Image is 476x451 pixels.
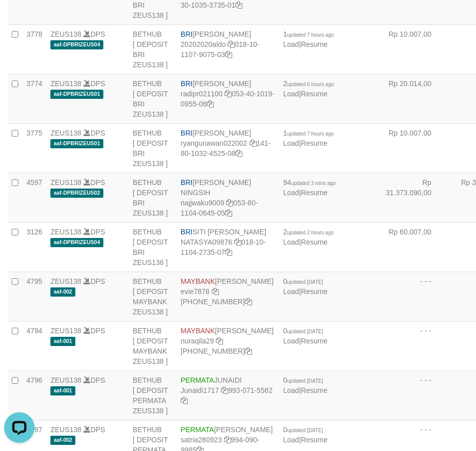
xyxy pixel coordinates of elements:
[22,173,46,222] td: 4597
[46,24,129,74] td: DPS
[46,272,129,321] td: DPS
[283,79,334,88] span: 2
[372,222,446,272] td: Rp 60.007,00
[50,189,103,197] span: aaf-DPBRIZEUS02
[283,376,327,394] span: |
[287,131,334,137] span: updated 7 hours ago
[181,79,192,88] span: BRI
[181,277,215,285] span: MAYBANK
[245,298,252,306] a: Copy 8004940100 to clipboard
[129,74,177,123] td: BETHUB [ DEPOSIT BRI ZEUS138 ]
[287,230,334,235] span: updated 2 hours ago
[287,279,323,285] span: updated [DATE]
[225,248,232,256] a: Copy 018101104273507 to clipboard
[50,337,75,346] span: aaf-001
[301,139,327,147] a: Resume
[181,40,226,48] a: 20202020aldo
[181,139,247,147] a: ryangunawan022002
[212,287,219,296] a: Copy evie7878 to clipboard
[372,370,446,420] td: - - -
[221,386,228,394] a: Copy Junaidi1717 to clipboard
[50,436,75,444] span: aaf-002
[245,347,252,355] a: Copy 8743968600 to clipboard
[177,24,279,74] td: [PERSON_NAME] 018-10-1107-9075-03
[4,4,35,35] button: Open LiveChat chat widget
[372,321,446,370] td: - - -
[287,32,334,38] span: updated 7 hours ago
[181,436,222,444] a: satria280923
[177,123,279,173] td: [PERSON_NAME] 141-80-1032-4525-08
[50,79,81,88] a: ZEUS138
[301,287,327,296] a: Resume
[283,40,299,48] a: Load
[283,436,299,444] a: Load
[283,139,299,147] a: Load
[181,287,210,296] a: evie7878
[225,90,232,98] a: Copy radipr021100 to clipboard
[372,123,446,173] td: Rp 10.007,00
[50,327,81,335] a: ZEUS138
[22,123,46,173] td: 3775
[372,24,446,74] td: Rp 10.007,00
[50,277,81,285] a: ZEUS138
[22,321,46,370] td: 4794
[181,238,232,246] a: NATASYA09876
[235,149,242,157] a: Copy 141801032452508 to clipboard
[181,396,188,405] a: Copy 9930715562 to clipboard
[181,376,214,384] span: PERMATA
[283,287,299,296] a: Load
[301,90,327,98] a: Resume
[283,376,323,384] span: 0
[177,173,279,222] td: [PERSON_NAME] NINGSIH 053-80-1104-0645-05
[50,287,75,296] span: aaf-002
[301,436,327,444] a: Resume
[129,123,177,173] td: BETHUB [ DEPOSIT BRI ZEUS138 ]
[283,90,299,98] a: Load
[50,139,103,148] span: aaf-DPBRIZEUS01
[181,327,215,335] span: MAYBANK
[22,222,46,272] td: 3126
[181,129,192,137] span: BRI
[283,327,323,335] span: 0
[177,272,279,321] td: [PERSON_NAME] [PHONE_NUMBER]
[129,222,177,272] td: BETHUB [ DEPOSIT BRI ZEUS138 ]
[283,189,299,197] a: Load
[301,189,327,197] a: Resume
[50,129,81,137] a: ZEUS138
[283,277,327,296] span: |
[177,74,279,123] td: [PERSON_NAME] 053-40-1019-0955-06
[283,337,299,345] a: Load
[177,321,279,370] td: [PERSON_NAME] [PHONE_NUMBER]
[50,40,103,49] span: aaf-DPBRIZEUS04
[207,100,214,108] a: Copy 053401019095506 to clipboard
[283,30,334,38] span: 1
[283,129,334,147] span: |
[291,180,336,186] span: updated 3 mins ago
[283,426,323,434] span: 0
[50,386,75,395] span: aaf-001
[129,370,177,420] td: BETHUB [ DEPOSIT PERMATA ZEUS138 ]
[283,178,335,197] span: |
[234,238,241,246] a: Copy NATASYA09876 to clipboard
[283,238,299,246] a: Load
[50,426,81,434] a: ZEUS138
[216,337,223,345] a: Copy nuraqila29 to clipboard
[287,378,323,384] span: updated [DATE]
[177,370,279,420] td: JUNAIDI 993-071-5562
[225,50,232,59] a: Copy 018101107907503 to clipboard
[50,30,81,38] a: ZEUS138
[372,173,446,222] td: Rp 31.373.090,00
[46,173,129,222] td: DPS
[283,386,299,394] a: Load
[129,272,177,321] td: BETHUB [ DEPOSIT MAYBANK ZEUS138 ]
[50,178,81,187] a: ZEUS138
[22,74,46,123] td: 3774
[283,228,334,236] span: 2
[50,228,81,236] a: ZEUS138
[372,272,446,321] td: - - -
[177,222,279,272] td: SITI [PERSON_NAME] 018-10-1104-2735-07
[181,228,192,236] span: BRI
[50,238,103,247] span: aaf-DPBRIZEUS04
[224,436,231,444] a: Copy satria280923 to clipboard
[372,74,446,123] td: Rp 20.014,00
